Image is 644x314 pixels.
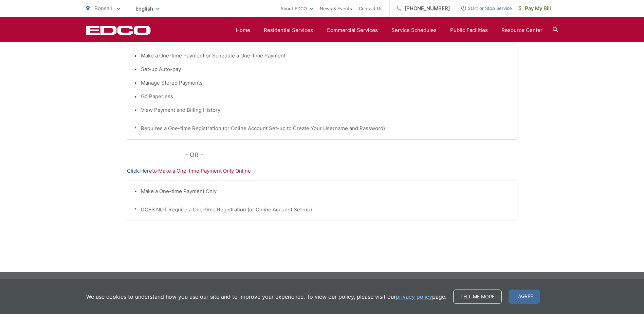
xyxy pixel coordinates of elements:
[453,290,502,304] a: Tell me more
[86,25,151,35] a: EDCD logo. Return to the homepage.
[141,92,510,101] li: Go Paperless
[519,4,551,13] span: Pay My Bill
[327,26,378,34] a: Commercial Services
[141,65,510,73] li: Set-up Auto-pay
[236,26,250,34] a: Home
[86,293,446,301] p: We use cookies to understand how you use our site and to improve your experience. To view our pol...
[501,26,542,34] a: Resource Center
[141,187,510,195] li: Make a One-time Payment Only
[141,79,510,87] li: Manage Stored Payments
[134,124,510,133] p: * Requires a One-time Registration (or Online Account Set-up to Create Your Username and Password)
[280,4,313,13] a: About EDCO
[127,167,152,175] a: Click Here
[509,290,540,304] span: I agree
[141,52,510,60] li: Make a One-time Payment or Schedule a One-time Payment
[127,167,517,175] p: to Make a One-time Payment Only Online
[130,3,165,15] span: English
[185,150,517,160] p: - OR -
[134,206,510,214] p: * DOES NOT Require a One-time Registration (or Online Account Set-up)
[450,26,488,34] a: Public Facilities
[359,4,383,13] a: Contact Us
[264,26,313,34] a: Residential Services
[396,293,432,301] a: privacy policy
[94,5,112,12] span: Bonsall
[320,4,352,13] a: News & Events
[391,26,437,34] a: Service Schedules
[141,106,510,114] li: View Payment and Billing History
